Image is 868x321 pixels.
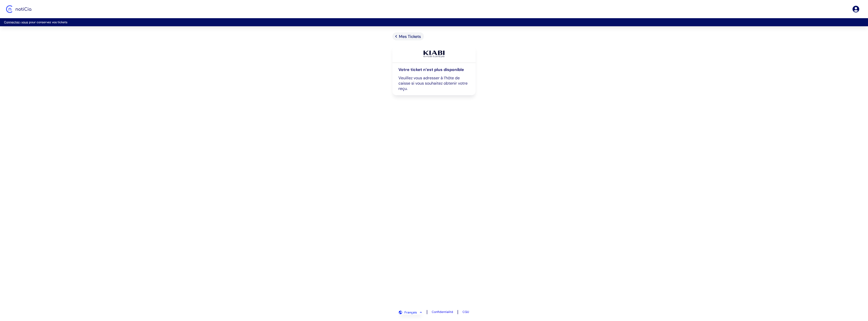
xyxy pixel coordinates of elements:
[392,32,424,40] a: Mes Tickets
[399,34,421,39] span: Mes Tickets
[457,309,458,315] span: |
[432,310,453,314] a: Confidentialité
[852,5,860,13] a: Se connecter
[6,5,31,13] img: Logo Noticia
[4,20,864,24] p: pour conservez vos tickets
[426,309,428,315] span: |
[398,67,470,72] h4: Votre ticket n’est plus disponible
[4,20,28,24] a: Connectez-vous
[463,310,469,314] a: CGU
[399,310,422,314] button: Français
[414,50,454,59] img: logo
[398,75,470,91] p: Veuillez vous adresser à l’hôte de caisse si vous souhaitez obtenir votre reçu.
